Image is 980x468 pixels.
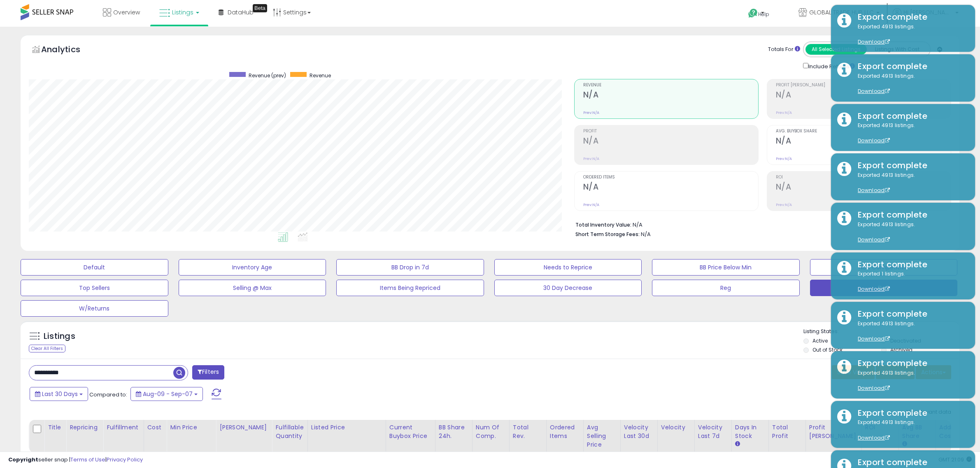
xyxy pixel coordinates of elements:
[494,259,642,276] button: Needs to Reprice
[172,8,193,16] span: Listings
[890,346,912,353] label: Archived
[758,11,769,18] span: Help
[852,60,969,72] div: Export complete
[858,385,890,392] a: Download
[852,209,969,221] div: Export complete
[44,331,75,342] h5: Listings
[310,72,331,79] span: Revenue
[776,202,792,207] small: Prev: N/A
[575,231,640,238] b: Short Term Storage Fees:
[439,423,469,440] div: BB Share 24h.
[494,280,642,296] button: 30 Day Decrease
[735,423,765,440] div: Days In Stock
[776,156,792,161] small: Prev: N/A
[583,175,758,180] span: Ordered Items
[476,423,506,440] div: Num of Comp.
[852,419,969,442] div: Exported 4913 listings.
[858,434,890,441] a: Download
[583,156,599,161] small: Prev: N/A
[858,137,890,144] a: Download
[170,423,212,432] div: Min Price
[776,83,951,88] span: Profit [PERSON_NAME]
[147,423,163,432] div: Cost
[858,38,890,45] a: Download
[652,259,800,276] button: BB Price Below Min
[768,46,800,53] div: Totals For
[583,110,599,115] small: Prev: N/A
[624,423,654,440] div: Velocity Last 30d
[29,345,65,352] div: Clear All Filters
[275,423,304,440] div: Fulfillable Quantity
[852,308,969,320] div: Export complete
[810,280,958,296] button: De2
[107,423,140,432] div: Fulfillment
[852,171,969,195] div: Exported 4913 listings.
[805,44,867,55] button: All Selected Listings
[587,423,617,449] div: Avg Selling Price
[776,175,951,180] span: ROI
[583,136,758,147] h2: N/A
[810,259,958,276] button: Non Competitive
[812,337,828,344] label: Active
[179,259,326,276] button: Inventory Age
[809,8,874,16] span: GLOBAL TRADE HUB LLC
[70,423,100,432] div: Repricing
[21,300,168,317] button: W/Returns
[748,8,758,19] i: Get Help
[70,456,105,463] a: Terms of Use
[698,423,728,440] div: Velocity Last 7d
[389,423,432,440] div: Current Buybox Price
[192,365,224,380] button: Filters
[583,90,758,101] h2: N/A
[803,328,959,336] p: Listing States:
[311,423,382,432] div: Listed Price
[228,8,254,16] span: DataHub
[641,230,651,238] span: N/A
[797,61,865,71] div: Include Returns
[21,259,168,276] button: Default
[583,129,758,134] span: Profit
[858,335,890,342] a: Download
[41,44,96,57] h5: Analytics
[130,387,203,401] button: Aug-09 - Sep-07
[852,23,969,46] div: Exported 4913 listings.
[858,236,890,243] a: Download
[652,280,800,296] button: Reg
[852,122,969,145] div: Exported 4913 listings.
[30,387,88,401] button: Last 30 Days
[89,391,127,398] span: Compared to:
[852,72,969,95] div: Exported 4913 listings.
[550,423,580,440] div: Ordered Items
[809,423,858,440] div: Profit [PERSON_NAME]
[179,280,326,296] button: Selling @ Max
[742,2,785,27] a: Help
[575,219,945,229] li: N/A
[107,456,143,463] a: Privacy Policy
[858,88,890,95] a: Download
[858,187,890,194] a: Download
[772,423,802,440] div: Total Profit
[583,202,599,207] small: Prev: N/A
[336,259,484,276] button: BB Drop in 7d
[776,182,951,193] h2: N/A
[852,221,969,244] div: Exported 4913 listings.
[48,423,63,432] div: Title
[661,423,691,432] div: Velocity
[575,221,631,228] b: Total Inventory Value:
[336,280,484,296] button: Items Being Repriced
[735,440,740,448] small: Days In Stock.
[776,129,951,134] span: Avg. Buybox Share
[253,4,267,12] div: Tooltip anchor
[852,369,969,392] div: Exported 4913 listings.
[113,8,140,16] span: Overview
[776,90,951,101] h2: N/A
[583,182,758,193] h2: N/A
[8,456,38,463] strong: Copyright
[852,110,969,122] div: Export complete
[852,407,969,419] div: Export complete
[42,390,78,398] span: Last 30 Days
[852,357,969,369] div: Export complete
[852,259,969,271] div: Export complete
[852,11,969,23] div: Export complete
[513,423,543,440] div: Total Rev.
